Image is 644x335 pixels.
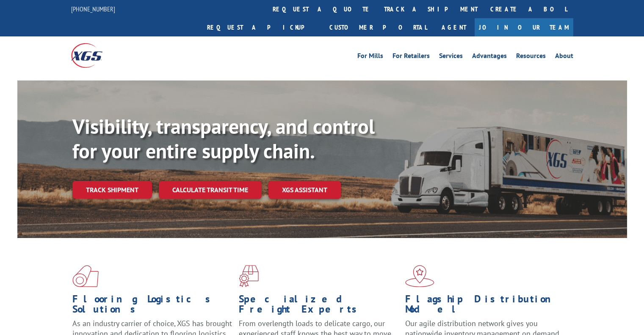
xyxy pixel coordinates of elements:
a: For Mills [357,53,383,62]
a: Customer Portal [323,18,433,36]
a: About [555,53,573,62]
a: Calculate transit time [159,181,262,199]
h1: Flooring Logistics Solutions [72,294,232,318]
b: Visibility, transparency, and control for your entire supply chain. [72,113,375,164]
h1: Flagship Distribution Model [405,294,565,318]
a: Agent [433,18,475,36]
a: Track shipment [72,181,152,199]
a: Join Our Team [475,18,573,36]
img: xgs-icon-total-supply-chain-intelligence-red [72,265,99,287]
a: For Retailers [392,53,430,62]
a: Request a pickup [201,18,323,36]
img: xgs-icon-focused-on-flooring-red [239,265,259,287]
a: Advantages [472,53,507,62]
h1: Specialized Freight Experts [239,294,399,318]
a: [PHONE_NUMBER] [71,5,115,13]
a: Resources [516,53,546,62]
a: Services [439,53,463,62]
img: xgs-icon-flagship-distribution-model-red [405,265,434,287]
a: XGS ASSISTANT [268,181,341,199]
